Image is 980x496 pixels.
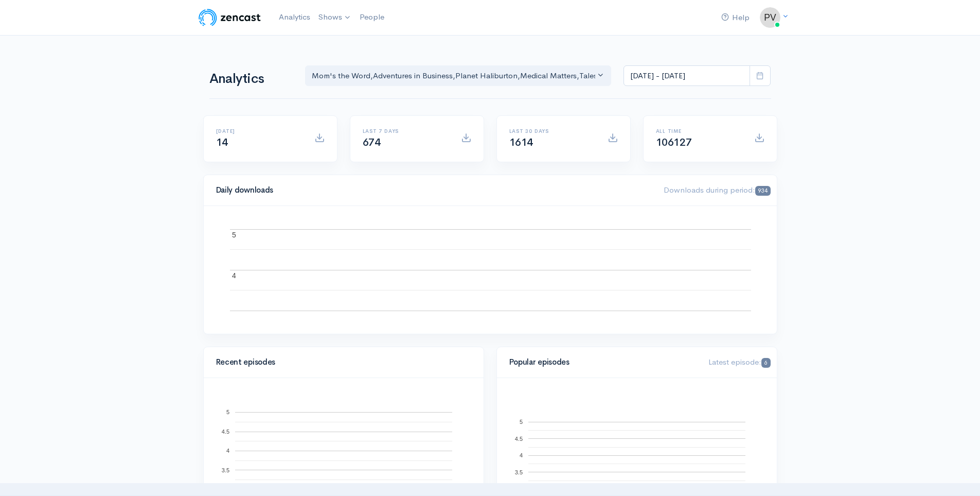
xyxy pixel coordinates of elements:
span: 674 [363,136,381,149]
text: 4.5 [514,435,522,441]
a: Help [717,7,754,29]
text: 5 [226,409,229,415]
a: Analytics [275,6,314,28]
img: ... [760,7,780,28]
span: Downloads during period: [664,185,770,195]
span: 14 [216,136,228,149]
div: Mom's the Word , Adventures in Business , Planet Haliburton , Medical Matters , Tales from the Bi... [312,70,596,82]
input: analytics date range selector [623,65,750,87]
text: 4.5 [221,429,229,435]
span: 106127 [656,136,692,149]
text: 4 [519,452,522,458]
h6: All time [656,128,742,134]
svg: A chart. [216,218,764,321]
svg: A chart. [216,390,471,493]
text: 5 [519,419,522,425]
h4: Daily downloads [216,186,652,195]
h6: Last 30 days [509,128,595,134]
span: Latest episode: [708,357,770,367]
h6: [DATE] [216,128,302,134]
span: 934 [755,186,770,196]
a: Shows [314,6,355,29]
text: 3.5 [221,467,229,473]
h6: Last 7 days [363,128,449,134]
svg: A chart. [509,390,764,493]
text: 5 [232,231,236,239]
text: 3.5 [514,469,522,475]
a: People [355,6,388,28]
span: 6 [761,358,770,368]
text: 4 [226,448,229,454]
iframe: gist-messenger-bubble-iframe [945,461,970,486]
span: 1614 [509,136,533,149]
h1: Analytics [209,72,293,87]
text: 4 [232,271,236,280]
button: Mom's the Word, Adventures in Business, Planet Haliburton, Medical Matters, Tales from the Big Ca... [305,65,612,87]
img: ZenCast Logo [197,7,262,28]
h4: Popular episodes [509,358,697,367]
h4: Recent episodes [216,358,465,367]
